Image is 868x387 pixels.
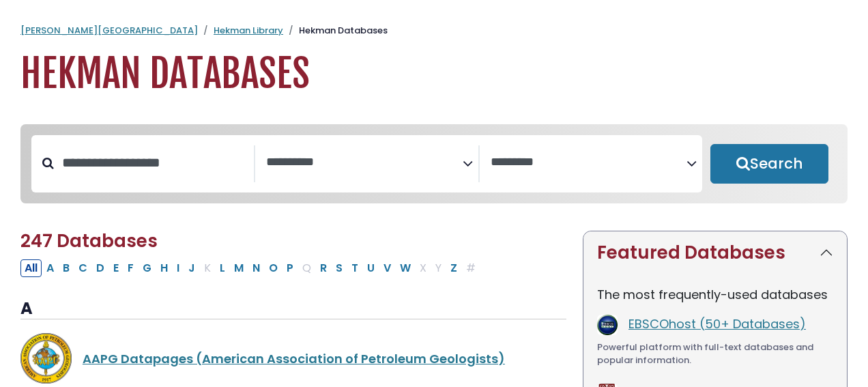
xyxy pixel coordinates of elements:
[20,259,42,277] button: All
[628,315,806,332] a: EBSCOhost (50+ Databases)
[265,259,282,277] button: Filter Results O
[214,24,283,37] a: Hekman Library
[173,259,184,277] button: Filter Results I
[83,350,505,367] a: AAPG Datapages (American Association of Petroleum Geologists)
[156,259,172,277] button: Filter Results H
[710,144,828,184] button: Submit for Search Results
[597,285,833,304] p: The most frequently-used databases
[20,51,848,97] h1: Hekman Databases
[20,259,481,276] div: Alpha-list to filter by first letter of database name
[139,259,156,277] button: Filter Results G
[124,259,138,277] button: Filter Results F
[59,259,74,277] button: Filter Results B
[184,259,199,277] button: Filter Results J
[20,24,848,38] nav: breadcrumb
[248,259,264,277] button: Filter Results N
[316,259,331,277] button: Filter Results R
[347,259,362,277] button: Filter Results T
[363,259,379,277] button: Filter Results U
[109,259,123,277] button: Filter Results E
[396,259,415,277] button: Filter Results W
[446,259,461,277] button: Filter Results Z
[283,24,388,38] li: Hekman Databases
[20,229,158,253] span: 247 Databases
[266,156,462,170] textarea: Search
[597,341,833,367] div: Powerful platform with full-text databases and popular information.
[491,156,686,170] textarea: Search
[20,24,198,37] a: [PERSON_NAME][GEOGRAPHIC_DATA]
[583,231,847,274] button: Featured Databases
[332,259,347,277] button: Filter Results S
[74,259,91,277] button: Filter Results C
[92,259,108,277] button: Filter Results D
[379,259,395,277] button: Filter Results V
[20,124,848,203] nav: Search filters
[20,299,566,319] h3: A
[54,152,254,174] input: Search database by title or keyword
[230,259,248,277] button: Filter Results M
[283,259,298,277] button: Filter Results P
[216,259,229,277] button: Filter Results L
[42,259,58,277] button: Filter Results A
